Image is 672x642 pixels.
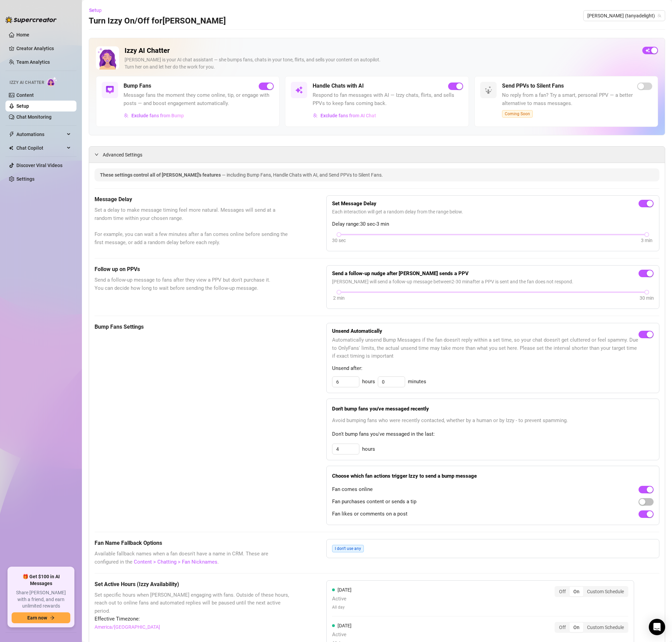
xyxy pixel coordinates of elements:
[95,550,292,566] span: Available fallback names when a fan doesn't have a name in CRM. These are configured in the .
[124,110,184,121] button: Exclude fans from Bump
[96,46,119,70] img: Izzy AI Chatter
[95,591,292,615] span: Set specific hours when [PERSON_NAME] engaging with fans. Outside of these hours, reach out to on...
[16,143,65,153] span: Chat Copilot
[332,486,373,494] span: Fan comes online
[332,328,382,334] strong: Unsend Automatically
[295,86,303,94] img: svg%3e
[27,615,47,621] span: Earn now
[484,86,492,94] img: svg%3e
[555,622,628,633] div: segmented control
[125,46,637,55] h2: Izzy AI Chatter
[16,176,34,182] a: Settings
[106,86,114,94] img: svg%3e
[95,265,292,273] h5: Follow up on PPVs
[408,378,426,386] span: minutes
[5,16,57,23] img: logo-BBDzfeDw.svg
[9,146,13,150] img: Chat Copilot
[332,430,654,438] span: Don't bump fans you've messaged in the last:
[313,82,364,90] h5: Handle Chats with AI
[649,619,665,635] div: Open Intercom Messenger
[12,573,70,587] span: 🎁 Get $100 in AI Messages
[338,587,352,593] span: [DATE]
[124,91,274,107] span: Message fans the moment they come online, tip, or engage with posts — and boost engagement automa...
[332,631,352,639] span: Active
[313,91,463,107] span: Respond to fan messages with AI — Izzy chats, flirts, and sells PPVs to keep fans coming back.
[338,623,352,628] span: [DATE]
[332,278,654,285] span: [PERSON_NAME] will send a follow-up message between 2 - 30 min after a PPV is sent and the fan do...
[332,406,429,412] strong: Don't bump fans you've messaged recently
[16,103,29,109] a: Setup
[641,237,653,244] div: 3 min
[12,612,70,623] button: Earn nowarrow-right
[313,110,376,121] button: Exclude fans from AI Chat
[89,5,107,16] button: Setup
[9,132,14,137] span: thunderbolt
[95,539,292,547] h5: Fan Name Fallback Options
[502,110,533,118] span: Coming Soon
[502,82,564,90] h5: Send PPVs to Silent Fans
[583,623,628,632] div: Custom Schedule
[657,14,661,18] span: team
[332,364,654,373] span: Unsend after:
[332,237,346,244] div: 30 sec
[16,43,71,54] a: Creator Analytics
[555,586,628,597] div: segmented control
[570,587,583,596] div: On
[587,11,661,21] span: Tanya (tanyadelight)
[570,623,583,632] div: On
[332,336,639,360] span: Automatically unsend Bump Messages if the fan doesn't reply within a set time, so your chat doesn...
[131,113,184,118] span: Exclude fans from Bump
[95,206,292,247] span: Set a delay to make message timing feel more natural. Messages will send at a random time within ...
[95,276,292,292] span: Send a follow-up message to fans after they view a PPV but don't purchase it. You can decide how ...
[332,498,416,506] span: Fan purchases content or sends a tip
[103,151,142,159] span: Advanced Settings
[16,163,62,168] a: Discover Viral Videos
[16,114,52,120] a: Chat Monitoring
[332,200,376,207] strong: Set Message Delay
[10,79,44,86] span: Izzy AI Chatter
[583,587,628,596] div: Custom Schedule
[333,294,345,302] div: 2 min
[362,445,375,453] span: hours
[502,91,652,107] span: No reply from a fan? Try a smart, personal PPV — a better alternative to mass messages.
[12,589,70,610] span: Share [PERSON_NAME] with a friend, and earn unlimited rewards
[332,220,654,228] span: Delay range: 30 sec - 3 min
[47,77,57,87] img: AI Chatter
[125,56,637,71] div: [PERSON_NAME] is your AI chat assistant — she bumps fans, chats in your tone, flirts, and sells y...
[95,580,292,588] h5: Set Active Hours (Izzy Availability)
[95,323,292,331] h5: Bump Fans Settings
[332,473,477,479] strong: Choose which fan actions trigger Izzy to send a bump message
[332,595,352,603] span: Active
[95,623,160,631] a: America/[GEOGRAPHIC_DATA]
[124,82,151,90] h5: Bump Fans
[332,604,352,611] span: All day
[134,559,217,565] a: Content > Chatting > Fan Nicknames
[640,294,654,302] div: 30 min
[555,623,570,632] div: Off
[95,152,99,156] span: expanded
[16,129,65,140] span: Automations
[16,32,29,38] a: Home
[320,113,376,118] span: Exclude fans from AI Chat
[332,510,408,518] span: Fan likes or comments on a post
[89,8,102,13] span: Setup
[95,195,292,204] h5: Message Delay
[555,587,570,596] div: Off
[124,113,129,118] img: svg%3e
[100,172,222,178] span: These settings control all of [PERSON_NAME]'s features
[332,417,654,425] span: Avoid bumping fans who were recently contacted, whether by a human or by Izzy - to prevent spamming.
[50,615,55,620] span: arrow-right
[95,615,292,623] span: Effective Timezone:
[332,208,654,215] span: Each interaction will get a random delay from the range below.
[95,151,103,158] div: expanded
[89,16,226,27] h3: Turn Izzy On/Off for [PERSON_NAME]
[16,59,50,65] a: Team Analytics
[332,270,469,277] strong: Send a follow-up nudge after [PERSON_NAME] sends a PPV
[16,92,34,98] a: Content
[362,378,375,386] span: hours
[222,172,383,178] span: — including Bump Fans, Handle Chats with AI, and Send PPVs to Silent Fans.
[332,545,364,552] span: I don't use any
[313,113,318,118] img: svg%3e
